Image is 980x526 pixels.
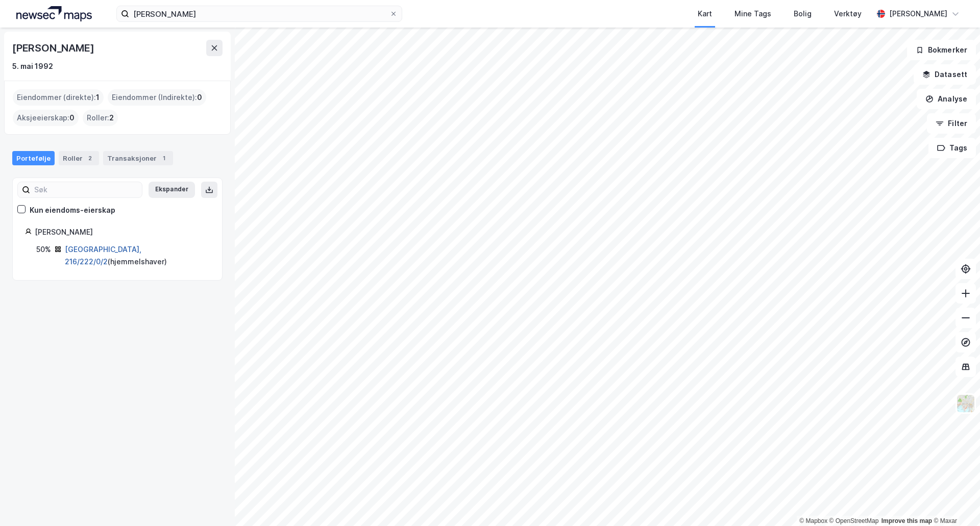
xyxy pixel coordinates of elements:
img: logo.a4113a55bc3d86da70a041830d287a7e.svg [16,6,92,21]
button: Bokmerker [907,40,976,60]
input: Søk [30,182,142,197]
div: Verktøy [834,8,862,20]
input: Søk på adresse, matrikkel, gårdeiere, leietakere eller personer [129,6,389,21]
div: Bolig [794,8,812,20]
div: 50% [36,243,51,256]
div: ( hjemmelshaver ) [65,243,210,268]
a: Improve this map [881,517,932,524]
span: 0 [197,91,202,104]
div: Roller : [83,110,118,126]
a: [GEOGRAPHIC_DATA], 216/222/0/2 [65,245,141,266]
div: Portefølje [12,151,55,165]
div: 5. mai 1992 [12,60,53,72]
button: Ekspander [149,182,195,198]
a: Mapbox [799,517,827,524]
a: OpenStreetMap [829,517,879,524]
div: Kontrollprogram for chat [929,477,980,526]
div: Transaksjoner [103,151,173,165]
div: Roller [59,151,99,165]
div: [PERSON_NAME] [12,40,96,56]
div: Kart [698,8,712,20]
div: 1 [159,153,169,163]
div: Eiendommer (Indirekte) : [108,89,206,106]
div: Mine Tags [734,8,771,20]
button: Analyse [917,89,976,109]
span: 2 [109,112,114,124]
span: 0 [69,112,75,124]
div: 2 [85,153,95,163]
div: [PERSON_NAME] [889,8,947,20]
div: Kun eiendoms-eierskap [30,204,115,216]
button: Datasett [914,64,976,85]
div: Aksjeeierskap : [13,110,79,126]
div: Eiendommer (direkte) : [13,89,104,106]
div: [PERSON_NAME] [35,226,210,238]
span: 1 [96,91,100,104]
button: Tags [928,138,976,158]
iframe: Chat Widget [929,477,980,526]
img: Z [956,394,975,413]
button: Filter [927,113,976,134]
